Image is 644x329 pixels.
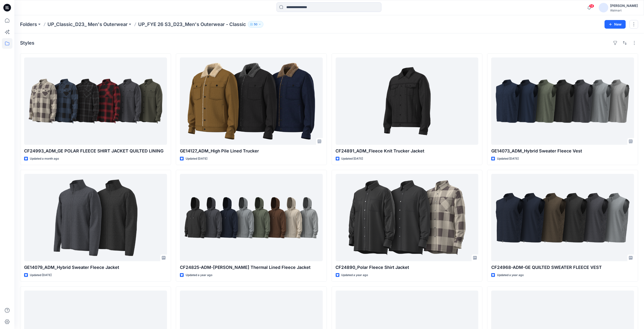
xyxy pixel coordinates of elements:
[138,21,246,28] p: UP_FYE 26 S3_D23_Men's Outerwear - Classic
[180,174,323,261] a: CF24825-ADM-George Thermal Lined Fleece Jacket
[491,148,634,154] p: GE14073_ADM_Hybrid Sweater Fleece Vest
[180,148,323,154] p: GE14127_ADM_High Pile Lined Trucker
[589,4,594,8] span: 14
[491,264,634,271] p: CF24968-ADM-GE QUILTED SWEATER FLEECE VEST
[336,57,479,145] a: CF24891_ADM_Fleece Knit Trucker Jacket
[336,264,479,271] p: CF24890_Polar Fleece Shirt Jacket
[24,174,167,261] a: GE14079_ADM_Hybrid Sweater Fleece Jacket
[341,273,368,278] p: Updated a year ago
[610,9,638,12] div: Walmart
[24,148,167,154] p: CF24993_ADM_GE POLAR FLEECE SHIRT JACKET QUILTED LINING
[20,21,37,28] a: Folders
[248,21,263,28] button: 50
[336,174,479,261] a: CF24890_Polar Fleece Shirt Jacket
[24,57,167,145] a: CF24993_ADM_GE POLAR FLEECE SHIRT JACKET QUILTED LINING
[336,148,479,154] p: CF24891_ADM_Fleece Knit Trucker Jacket
[610,3,638,9] div: [PERSON_NAME]
[47,21,128,28] a: UP_Classic_D23_ Men's Outerwear
[497,156,519,161] p: Updated [DATE]
[491,57,634,145] a: GE14073_ADM_Hybrid Sweater Fleece Vest
[497,273,524,278] p: Updated a year ago
[341,156,363,161] p: Updated [DATE]
[186,273,212,278] p: Updated a year ago
[180,57,323,145] a: GE14127_ADM_High Pile Lined Trucker
[30,156,59,161] p: Updated a month ago
[491,174,634,261] a: CF24968-ADM-GE QUILTED SWEATER FLEECE VEST
[599,3,608,12] img: avatar
[20,40,34,46] h4: Styles
[30,273,52,278] p: Updated [DATE]
[186,156,207,161] p: Updated [DATE]
[24,264,167,271] p: GE14079_ADM_Hybrid Sweater Fleece Jacket
[605,20,626,29] button: New
[254,22,257,27] p: 50
[180,264,323,271] p: CF24825-ADM-[PERSON_NAME] Thermal Lined Fleece Jacket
